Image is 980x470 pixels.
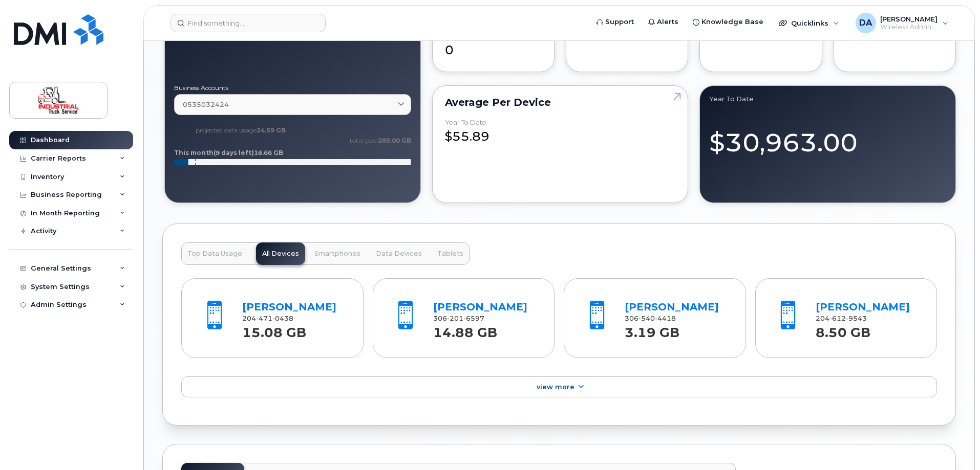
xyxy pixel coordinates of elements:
text: total pool [349,137,411,144]
strong: 15.08 GB [242,319,306,340]
span: 204 [816,315,867,322]
a: [PERSON_NAME] [433,301,527,313]
button: Data Devices [370,242,428,265]
div: 0 [445,33,542,59]
strong: 14.88 GB [433,319,497,340]
span: 540 [638,315,655,322]
div: $30,963.00 [709,116,946,160]
text: projected data usage [196,126,286,134]
a: [PERSON_NAME] [242,301,336,313]
span: 612 [829,315,846,322]
div: Year to Date [709,95,946,103]
button: Tablets [431,242,470,265]
span: 9543 [846,315,867,322]
tspan: 285.00 GB [378,137,411,144]
input: Find something... [171,14,326,32]
span: Data Devices [376,250,422,258]
span: View More [537,383,574,391]
span: Wireless Admin [880,23,938,31]
a: Alerts [641,12,686,32]
tspan: This month [174,149,214,156]
tspan: 24.59 GB [257,126,286,134]
strong: 3.19 GB [625,319,679,340]
button: Smartphones [308,242,367,265]
span: Knowledge Base [701,17,763,27]
span: 306 [433,315,484,322]
a: 0535032424 [174,94,411,115]
div: Year to Date [445,119,486,126]
span: [PERSON_NAME] [880,15,938,23]
span: 0438 [272,315,293,322]
span: 201 [447,315,463,322]
div: Quicklinks [772,13,846,33]
div: Dale Allan [848,13,955,33]
strong: 8.50 GB [816,319,870,340]
tspan: (9 days left) [214,149,254,156]
span: Support [605,17,634,27]
div: Average per Device [445,98,676,106]
div: $55.89 [445,119,676,145]
span: 471 [256,315,272,322]
span: Top Data Usage [187,250,242,258]
button: Top Data Usage [181,242,248,265]
span: 0535032424 [183,100,229,109]
tspan: 16.66 GB [254,149,283,156]
span: DA [859,17,872,29]
span: 306 [625,315,676,322]
span: Alerts [657,17,678,27]
span: 4418 [655,315,676,322]
label: Business Accounts [174,85,411,91]
a: View More [181,376,937,398]
span: Smartphones [314,250,360,258]
a: Knowledge Base [686,12,771,32]
a: [PERSON_NAME] [625,301,719,313]
span: Tablets [437,250,463,258]
span: 204 [242,315,293,322]
a: Support [589,12,641,32]
a: [PERSON_NAME] [816,301,910,313]
span: Quicklinks [791,19,828,27]
span: 6597 [463,315,484,322]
